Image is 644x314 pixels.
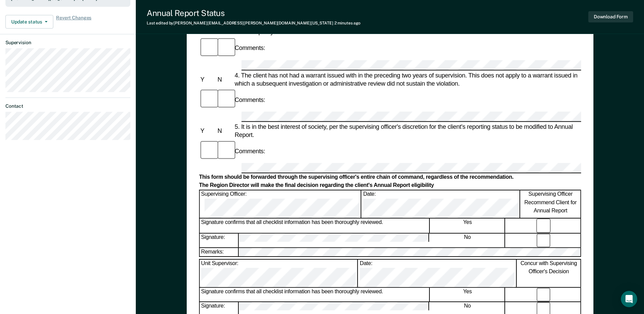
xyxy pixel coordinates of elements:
div: Supervising Officer: [200,191,361,218]
div: Supervising Officer Recommend Client for Annual Report [520,191,581,218]
div: Date: [362,191,520,218]
div: Annual Report Status [147,8,361,18]
div: Remarks: [200,248,239,256]
div: Signature: [200,233,238,247]
dt: Contact [5,103,130,109]
div: 5. It is in the best interest of society, per the supervising officer's discretion for the client... [233,123,581,139]
button: Download Form [588,11,633,22]
div: Last edited by [PERSON_NAME][EMAIL_ADDRESS][PERSON_NAME][DOMAIN_NAME][US_STATE] [147,21,361,25]
div: Unit Supervisor: [200,260,357,287]
div: The Region Director will make the final decision regarding the client's Annual Report eligibility [199,182,581,189]
div: Signature confirms that all checklist information has been thoroughly reviewed. [200,288,429,302]
div: Y [199,75,216,84]
div: 4. The client has not had a warrant issued with in the preceding two years of supervision. This d... [233,71,581,88]
div: Yes [430,288,505,302]
div: N [216,127,233,135]
div: Comments: [233,95,266,104]
div: Open Intercom Messenger [621,291,637,307]
span: Revert Changes [56,15,91,29]
div: No [430,233,505,247]
div: Yes [430,219,505,233]
dt: Supervision [5,40,130,46]
div: Concur with Supervising Officer's Decision [517,260,581,287]
div: Date: [358,260,516,287]
div: N [216,75,233,84]
div: Comments: [233,44,266,52]
div: Signature confirms that all checklist information has been thoroughly reviewed. [200,219,429,233]
div: Comments: [233,147,266,155]
span: 2 minutes ago [334,21,361,25]
div: This form should be forwarded through the supervising officer's entire chain of command, regardle... [199,174,581,181]
div: Y [199,127,216,135]
button: Update status [5,15,53,29]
